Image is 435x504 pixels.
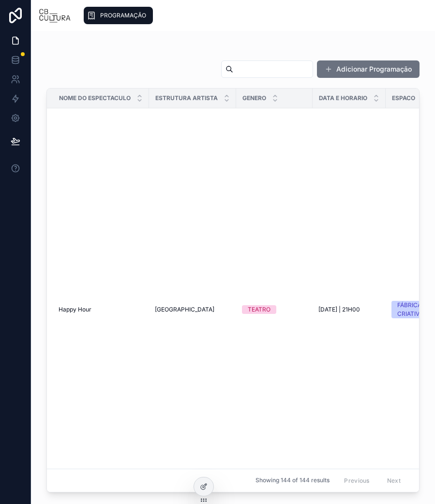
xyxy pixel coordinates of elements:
[255,477,330,485] span: Showing 144 of 144 results
[59,94,131,102] span: Nome Do Espectaculo
[155,306,214,313] span: [GEOGRAPHIC_DATA]
[155,94,218,102] span: Estrutura Artista
[318,306,360,313] span: [DATE] | 21H00
[317,60,420,78] button: Adicionar Programação
[242,305,307,314] a: TEATRO
[318,306,380,313] a: [DATE] | 21H00
[100,12,146,19] span: PROGRAMAÇÃO
[79,5,427,26] div: scrollable content
[248,305,270,314] div: TEATRO
[392,94,415,102] span: Espaco
[59,306,143,313] a: Happy Hour
[242,94,266,102] span: Genero
[39,8,71,23] img: App logo
[84,7,153,24] a: PROGRAMAÇÃO
[155,306,230,313] a: [GEOGRAPHIC_DATA]
[319,94,367,102] span: Data E Horario
[59,306,91,313] span: Happy Hour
